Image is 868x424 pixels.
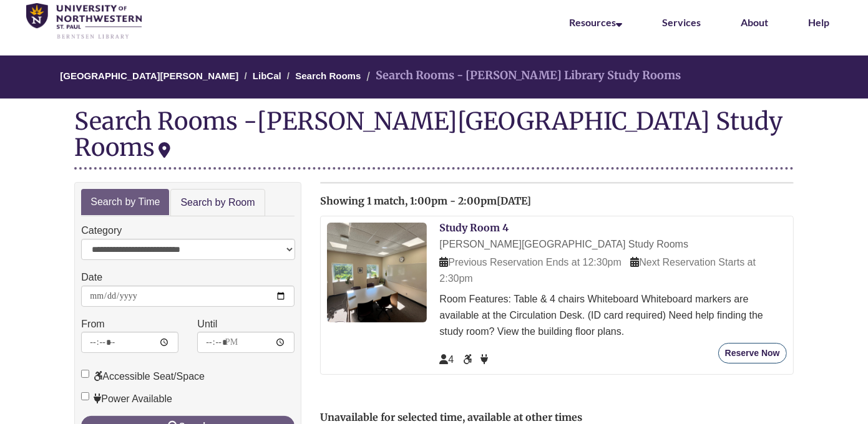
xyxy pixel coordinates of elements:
h2: Unavailable for selected time, available at other times [320,412,793,423]
label: From [81,316,104,332]
a: Study Room 4 [439,221,509,234]
label: Category [81,223,122,239]
div: Room Features: Table & 4 chairs Whiteboard Whiteboard markers are available at the Circulation De... [439,291,786,339]
img: Study Room 4 [327,223,427,322]
span: Power Available [480,354,488,365]
button: Reserve Now [718,343,787,364]
a: Search by Time [81,189,169,216]
nav: Breadcrumb [74,55,793,99]
div: [PERSON_NAME][GEOGRAPHIC_DATA] Study Rooms [74,106,783,162]
span: , 1:00pm - 2:00pm[DATE] [405,195,531,207]
label: Until [197,316,217,332]
li: Search Rooms - [PERSON_NAME] Library Study Rooms [364,67,681,85]
div: Search Rooms - [74,108,793,169]
span: Accessible Seat/Space [463,354,474,365]
span: Previous Reservation Ends at 12:30pm [439,257,621,267]
a: Services [662,16,701,28]
a: [GEOGRAPHIC_DATA][PERSON_NAME] [60,70,238,81]
label: Date [81,269,102,286]
a: Help [808,16,829,28]
input: Power Available [81,392,89,400]
span: The capacity of this space [439,354,454,365]
a: Search Rooms [295,70,361,81]
div: [PERSON_NAME][GEOGRAPHIC_DATA] Study Rooms [439,236,786,253]
img: UNWSP Library Logo [26,3,142,40]
input: Accessible Seat/Space [81,370,89,378]
label: Power Available [81,391,172,407]
a: Resources [569,16,622,28]
label: Accessible Seat/Space [81,369,205,385]
a: About [741,16,768,28]
a: LibCal [253,70,281,81]
a: Search by Room [170,189,265,217]
span: Next Reservation Starts at 2:30pm [439,257,756,284]
h2: Showing 1 match [320,196,793,207]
